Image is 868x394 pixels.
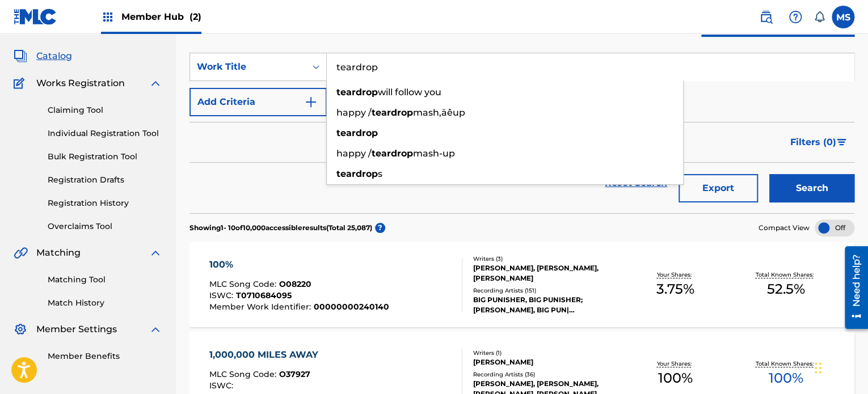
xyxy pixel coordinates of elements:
span: Matching [36,246,81,260]
a: Public Search [755,6,777,28]
a: SummarySummary [14,22,82,36]
img: help [789,10,802,24]
span: ISWC : [209,290,236,300]
span: happy / [336,107,372,118]
img: 9d2ae6d4665cec9f34b9.svg [304,95,318,109]
span: Compact View [759,223,810,233]
span: ? [375,223,385,233]
button: Filters (0) [783,128,854,156]
div: [PERSON_NAME] [473,357,620,367]
strong: teardrop [336,128,378,138]
iframe: Chat Widget [811,340,868,394]
img: Catalog [14,49,27,63]
div: 1,000,000 MILES AWAY [209,348,324,362]
a: Claiming Tool [48,104,162,116]
a: Overclaims Tool [48,221,162,232]
strong: teardrop [336,87,378,98]
a: Matching Tool [48,274,162,286]
span: Member Settings [36,323,117,336]
a: Registration History [48,197,162,209]
img: search [759,10,773,24]
strong: teardrop [336,168,378,179]
a: 100%MLC Song Code:O08220ISWC:T0710684095Member Work Identifier:00000000240140Writers (3)[PERSON_N... [189,242,854,327]
a: Bulk Registration Tool [48,151,162,163]
img: Member Settings [14,323,27,336]
div: Writers ( 3 ) [473,255,620,263]
span: 3.75 % [656,279,694,299]
span: mash-up [413,148,455,159]
img: expand [149,246,162,260]
span: (2) [189,11,201,22]
button: Export [679,174,758,202]
div: Recording Artists ( 36 ) [473,370,620,379]
a: CatalogCatalog [14,49,72,63]
strong: teardrop [372,107,413,118]
span: O37927 [279,369,310,379]
span: ISWC : [209,380,236,391]
a: Member Benefits [48,350,162,362]
strong: teardrop [372,148,413,159]
span: MLC Song Code : [209,369,279,379]
span: 100 % [658,368,693,388]
img: expand [149,77,162,90]
form: Search Form [189,53,854,213]
span: T0710684095 [236,290,292,300]
div: Work Title [197,60,299,74]
span: Filters ( 0 ) [790,135,836,149]
button: Search [769,174,854,202]
iframe: Resource Center [836,242,868,333]
span: MLC Song Code : [209,279,279,289]
span: s [378,168,382,179]
img: filter [837,139,846,146]
p: Total Known Shares: [756,270,816,279]
a: Registration Drafts [48,174,162,186]
img: Matching [14,246,28,260]
p: Total Known Shares: [756,359,816,368]
img: MLC Logo [14,9,57,25]
span: Member Work Identifier : [209,302,314,312]
div: Drag [815,351,821,385]
button: Add Criteria [189,88,327,116]
p: Showing 1 - 10 of 10,000 accessible results (Total 25,087 ) [189,223,372,233]
a: Individual Registration Tool [48,128,162,139]
span: 52.5 % [767,279,805,299]
span: Member Hub [121,10,201,23]
span: happy / [336,148,372,159]
span: Catalog [36,49,72,63]
div: Recording Artists ( 151 ) [473,286,620,295]
span: Works Registration [36,77,125,90]
a: Match History [48,297,162,309]
div: [PERSON_NAME], [PERSON_NAME], [PERSON_NAME] [473,263,620,283]
span: mash‚äêup [413,107,465,118]
span: O08220 [279,279,311,289]
div: Writers ( 1 ) [473,349,620,357]
img: expand [149,323,162,336]
img: Top Rightsholders [101,10,115,24]
span: 100 % [769,368,803,388]
div: User Menu [832,6,854,28]
p: Your Shares: [656,359,694,368]
img: Works Registration [14,77,28,90]
p: Your Shares: [656,270,694,279]
div: 100% [209,258,389,272]
span: 00000000240140 [314,302,389,312]
div: Help [784,6,807,28]
div: Notifications [814,11,825,23]
span: will follow you [378,87,441,98]
div: BIG PUNISHER, BIG PUNISHER;[PERSON_NAME], BIG PUN|[PERSON_NAME], BIG PUN, BIG PUNISHER [473,295,620,315]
